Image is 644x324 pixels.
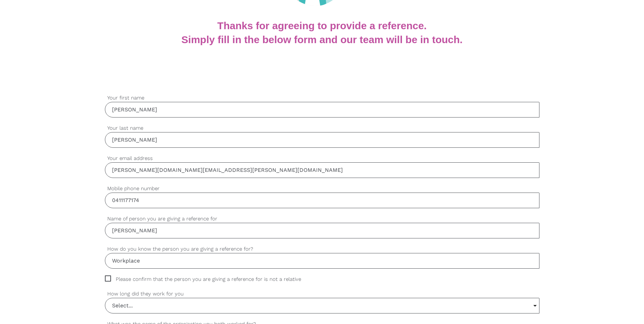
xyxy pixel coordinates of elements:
[105,245,539,253] label: How do you know the person you are giving a reference for?
[105,215,539,223] label: Name of person you are giving a reference for
[105,94,539,102] label: Your first name
[105,124,539,132] label: Your last name
[217,20,427,31] b: Thanks for agreeing to provide a reference.
[105,155,539,162] label: Your email address
[181,34,462,45] b: Simply fill in the below form and our team will be in touch.
[105,290,539,298] label: How long did they work for you
[105,275,314,283] span: Please confirm that the person you are giving a reference for is not a relative
[105,185,539,193] label: Mobile phone number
